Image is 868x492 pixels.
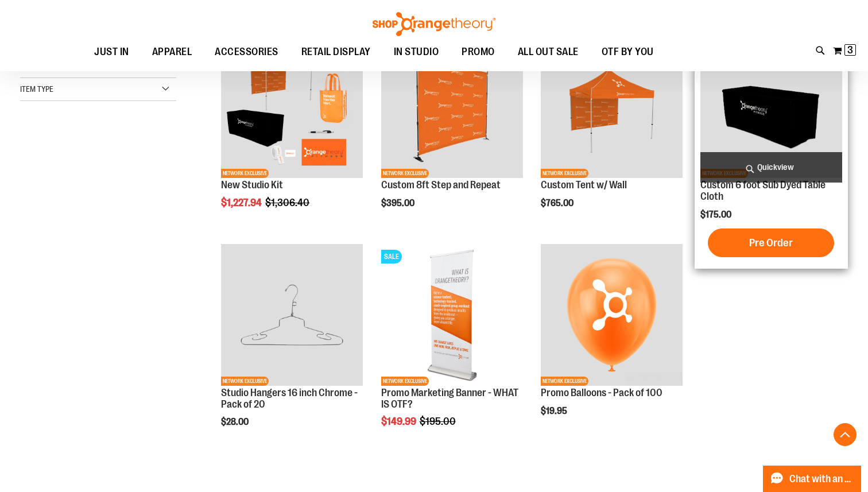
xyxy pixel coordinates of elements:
[152,39,192,65] span: APPAREL
[394,39,439,65] span: IN STUDIO
[381,169,429,178] span: NETWORK EXCLUSIVE
[221,179,283,191] a: New Studio Kit
[221,377,269,386] span: NETWORK EXCLUSIVE
[221,197,263,208] span: $1,227.94
[215,238,369,457] div: product
[215,30,369,238] div: product
[708,228,834,257] button: Pre Order
[541,377,588,386] span: NETWORK EXCLUSIVE
[381,250,402,264] span: SALE
[535,30,688,232] div: product
[221,36,363,180] a: New Studio KitNEWNETWORK EXCLUSIVE
[221,417,250,427] span: $28.00
[221,387,358,410] a: Studio Hangers 16 inch Chrome - Pack of 20
[301,39,371,65] span: RETAIL DISPLAY
[381,198,416,208] span: $395.00
[700,152,842,183] a: Quickview
[541,169,588,178] span: NETWORK EXCLUSIVE
[381,244,523,388] a: Product image for WHAT IS OTF? MARKETING BANNERSALENETWORK EXCLUSIVE
[420,416,458,427] span: $195.00
[541,36,683,178] img: OTF Custom Tent w/single sided wall Orange
[789,474,854,485] span: Chat with an Expert
[834,423,857,446] button: Back To Top
[221,244,363,386] img: Studio Hangers 16 inch Chrome - Pack of 20
[541,179,627,191] a: Custom Tent w/ Wall
[381,36,523,178] img: OTF 8ft Step and Repeat
[700,36,842,180] a: OTF 6 foot Sub Dyed Table ClothNETWORK EXCLUSIVE
[700,36,842,178] img: OTF 6 foot Sub Dyed Table Cloth
[381,36,523,180] a: OTF 8ft Step and RepeatNETWORK EXCLUSIVE
[375,238,529,457] div: product
[763,466,862,492] button: Chat with an Expert
[375,30,529,232] div: product
[371,12,497,36] img: Shop Orangetheory
[700,179,826,202] a: Custom 6 foot Sub Dyed Table Cloth
[541,244,683,386] img: Product image for Promo Balloons - Pack of 100
[215,39,278,65] span: ACCESSORIES
[221,169,269,178] span: NETWORK EXCLUSIVE
[381,179,501,191] a: Custom 8ft Step and Repeat
[518,39,579,65] span: ALL OUT SALE
[541,198,575,208] span: $765.00
[381,387,518,410] a: Promo Marketing Banner - WHAT IS OTF?
[847,44,853,56] span: 3
[381,244,523,386] img: Product image for WHAT IS OTF? MARKETING BANNER
[541,36,683,180] a: OTF Custom Tent w/single sided wall OrangeNETWORK EXCLUSIVE
[541,244,683,388] a: Product image for Promo Balloons - Pack of 100NETWORK EXCLUSIVE
[749,237,793,249] span: Pre Order
[695,30,848,269] div: product
[541,406,569,416] span: $19.95
[381,377,429,386] span: NETWORK EXCLUSIVE
[221,244,363,388] a: Studio Hangers 16 inch Chrome - Pack of 20NETWORK EXCLUSIVE
[462,39,495,65] span: PROMO
[265,197,311,208] span: $1,306.40
[535,238,688,445] div: product
[541,387,662,398] a: Promo Balloons - Pack of 100
[20,84,53,94] span: Item Type
[700,210,733,220] span: $175.00
[94,39,129,65] span: JUST IN
[381,416,418,427] span: $149.99
[602,39,654,65] span: OTF BY YOU
[221,36,363,178] img: New Studio Kit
